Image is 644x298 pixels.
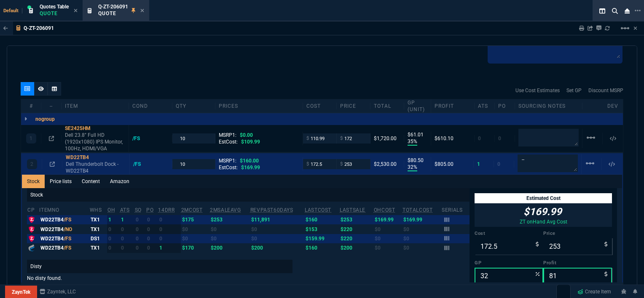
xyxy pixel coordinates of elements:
div: qty [172,103,216,109]
td: $153 [304,224,339,234]
nx-icon: Open In Opposite Panel [49,136,54,141]
p: Quote [40,10,69,17]
td: TX1 [89,224,107,234]
th: WHS [89,203,107,215]
abbr: Total units on open Purchase Orders [146,207,153,213]
a: Stock [22,175,45,188]
p: Disty [27,260,292,273]
div: EstCost: [219,138,299,145]
td: 0 [146,215,158,224]
td: 0 [134,224,146,234]
td: TX1 [89,243,107,253]
div: cond [129,103,172,109]
span: 0 [498,136,501,141]
p: $61.01 [408,131,427,138]
p: 1 [30,135,32,142]
td: $253 [339,215,373,224]
div: MSRP1: [219,157,299,164]
td: 0 [158,215,180,224]
span: $169.99 [241,165,260,170]
label: Cost [475,230,543,237]
div: /FS [133,161,149,168]
p: $169.99 [520,205,566,218]
nx-icon: Back to Table [3,25,8,31]
nx-icon: Open New Tab [635,7,641,15]
span: /FS [64,245,71,251]
label: GP [475,260,543,266]
mat-icon: Example home icon [620,23,630,33]
td: $11,891 [250,215,305,224]
td: 0 [146,224,158,234]
td: $0 [250,234,305,243]
nx-icon: Open In Opposite Panel [50,161,55,167]
span: $0.00 [240,132,253,138]
abbr: Avg Sale from SO invoices for 2 months [210,207,241,213]
td: 0 [120,234,134,243]
td: 0 [146,243,158,253]
abbr: Total Cost of Units on Hand [402,207,432,213]
td: $0 [250,224,305,234]
td: 0 [120,243,134,253]
div: PO [495,103,515,109]
a: Create Item [574,285,614,298]
td: DS1 [89,234,107,243]
td: $0 [373,234,402,243]
span: 1 [477,161,480,167]
td: $200 [250,243,305,253]
div: WD22TB4 [40,226,88,233]
td: 1 [158,243,180,253]
p: No disty found. [27,275,292,282]
abbr: Total units in inventory => minus on SO => plus on PO [120,207,130,213]
td: 0 [158,224,180,234]
p: 35% [408,138,417,146]
td: $0 [373,243,402,253]
abbr: Total sales last 14 days [158,207,174,213]
div: WD22TB4 [66,154,126,161]
span: $ [340,135,343,142]
td: $170 [181,243,209,253]
td: $220 [339,224,373,234]
td: $0 [181,234,209,243]
span: Default [3,8,22,13]
a: Set GP [566,87,582,94]
td: $0 [373,224,402,234]
div: WD22TB4 [40,216,88,223]
div: /FS [132,135,148,142]
td: 0 [107,243,120,253]
td: $160 [304,215,339,224]
nx-icon: Split Panels [596,6,609,16]
p: $80.50 [408,157,427,164]
div: EstCost: [219,164,299,171]
div: price [337,103,370,109]
p: nogroup [35,116,55,122]
th: cp [27,203,39,215]
abbr: Total units in inventory. [107,207,115,213]
td: $220 [339,234,373,243]
p: Dell Thunderbolt Dock - WD22TB4 [66,161,126,174]
td: $169.99 [402,215,441,224]
td: 0 [120,224,134,234]
abbr: Total revenue past 60 days [250,207,293,213]
div: Profit [431,103,475,109]
td: 1 [107,215,120,224]
span: /FS [64,217,71,223]
p: 32% [408,164,417,171]
span: /FS [64,236,71,242]
th: ItemNo [39,203,89,215]
abbr: The last SO Inv price. No time limit. (ignore zeros) [340,207,365,213]
td: $0 [402,224,441,234]
span: /NO [64,226,72,232]
p: Stock [27,188,470,202]
a: msbcCompanyName [37,288,78,295]
td: $200 [209,243,250,253]
td: 0 [146,234,158,243]
td: 1 [120,215,134,224]
div: Total [370,103,404,109]
a: Use Cost Estimates [515,87,560,94]
div: GP (unit) [404,99,431,113]
td: $159.99 [304,234,339,243]
abbr: Avg Cost of Inventory on-hand [374,207,395,213]
span: Quotes Table [40,4,69,10]
span: $ [306,161,309,168]
div: WD22TB4 [40,235,88,242]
